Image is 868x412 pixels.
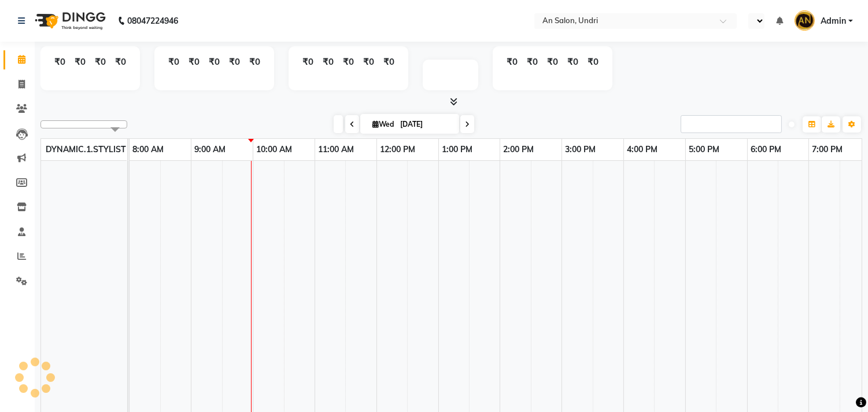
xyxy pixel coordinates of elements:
div: ₹0 [245,56,265,69]
div: ₹0 [359,56,379,69]
div: ₹0 [563,56,583,69]
a: 1:00 PM [439,141,475,158]
div: ₹0 [338,56,359,69]
a: 10:00 AM [253,141,295,158]
div: ₹0 [90,56,110,69]
div: ₹0 [164,56,184,69]
input: 2025-09-03 [397,116,455,133]
div: ₹0 [379,56,399,69]
div: ₹0 [70,56,90,69]
a: 6:00 PM [748,141,784,158]
span: Admin [821,15,846,27]
div: ₹0 [224,56,245,69]
a: 2:00 PM [500,141,537,158]
img: logo [29,5,109,37]
a: 11:00 AM [315,141,357,158]
a: 3:00 PM [562,141,599,158]
div: ₹0 [204,56,224,69]
img: Admin [795,10,815,31]
a: 8:00 AM [130,141,167,158]
div: ₹0 [110,56,131,69]
span: DYNAMIC.1.STYLIST [46,144,126,154]
div: ₹0 [502,56,522,69]
a: 7:00 PM [809,141,845,158]
div: ₹0 [583,56,603,69]
b: 08047224946 [127,5,178,37]
div: ₹0 [50,56,70,69]
a: 9:00 AM [191,141,228,158]
div: ₹0 [298,56,318,69]
div: ₹0 [522,56,542,69]
a: 12:00 PM [377,141,418,158]
div: ₹0 [542,56,563,69]
div: ₹0 [184,56,204,69]
div: ₹0 [318,56,338,69]
a: 5:00 PM [686,141,722,158]
a: 4:00 PM [624,141,660,158]
span: Wed [370,120,397,128]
